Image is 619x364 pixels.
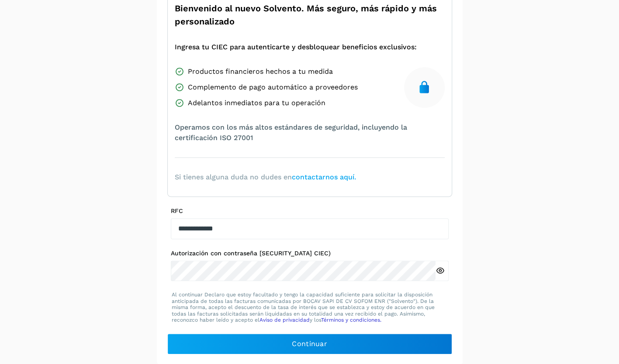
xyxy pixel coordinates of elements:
button: Continuar [167,333,452,354]
p: Al continuar Declaro que estoy facultado y tengo la capacidad suficiente para solicitar la dispos... [172,292,448,323]
span: Ingresa tu CIEC para autenticarte y desbloquear beneficios exclusivos: [175,42,417,52]
span: Complemento de pago automático a proveedores [188,82,358,93]
label: RFC [171,207,449,215]
span: Adelantos inmediatos para tu operación [188,98,325,108]
span: Continuar [292,339,327,349]
img: secure [417,80,431,94]
a: Términos y condiciones. [321,317,381,323]
a: Aviso de privacidad [259,317,310,323]
label: Autorización con contraseña [SECURITY_DATA] CIEC) [171,250,449,257]
span: Operamos con los más altos estándares de seguridad, incluyendo la certificación ISO 27001 [175,122,445,143]
a: contactarnos aquí. [292,173,356,181]
span: Si tienes alguna duda no dudes en [175,172,356,182]
span: Bienvenido al nuevo Solvento. Más seguro, más rápido y más personalizado [175,2,445,28]
span: Productos financieros hechos a tu medida [188,66,333,77]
